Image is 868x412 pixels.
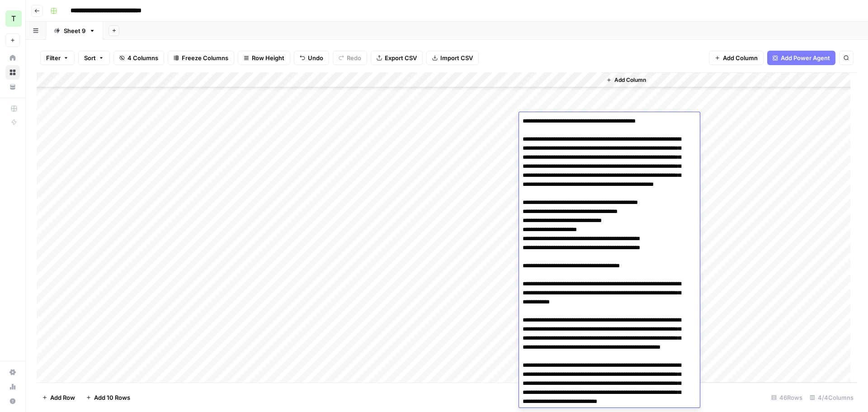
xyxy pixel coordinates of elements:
button: Export CSV [371,51,423,65]
button: Import CSV [426,51,479,65]
button: Undo [294,51,329,65]
button: Add Column [709,51,764,65]
a: Sheet 9 [46,22,103,40]
span: Import CSV [440,53,473,62]
span: 4 Columns [127,53,158,62]
span: Redo [347,53,361,62]
a: Usage [5,379,20,394]
span: Export CSV [385,53,417,62]
div: 46 Rows [768,390,806,405]
button: Freeze Columns [168,51,234,65]
button: Sort [78,51,110,65]
button: 4 Columns [113,51,164,65]
button: Filter [40,51,75,65]
a: Home [5,51,20,65]
span: Sort [84,53,96,62]
button: Workspace: TY SEO Team [5,7,20,30]
span: Add Column [614,76,646,84]
span: Row Height [252,53,284,62]
a: Settings [5,365,20,379]
button: Redo [333,51,367,65]
button: Add Power Agent [767,51,835,65]
button: Row Height [238,51,290,65]
span: Add Power Agent [781,53,830,62]
div: 4/4 Columns [806,390,857,405]
span: Filter [46,53,61,62]
span: Add Column [723,53,758,62]
span: Freeze Columns [182,53,228,62]
button: Add Column [603,74,650,86]
a: Your Data [5,80,20,94]
a: Browse [5,65,20,80]
button: Help + Support [5,394,20,408]
span: Add 10 Rows [94,393,130,402]
button: Add 10 Rows [80,390,136,405]
span: Undo [308,53,323,62]
div: Sheet 9 [64,26,85,35]
span: Add Row [50,393,75,402]
span: T [11,13,16,24]
button: Add Row [37,390,80,405]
